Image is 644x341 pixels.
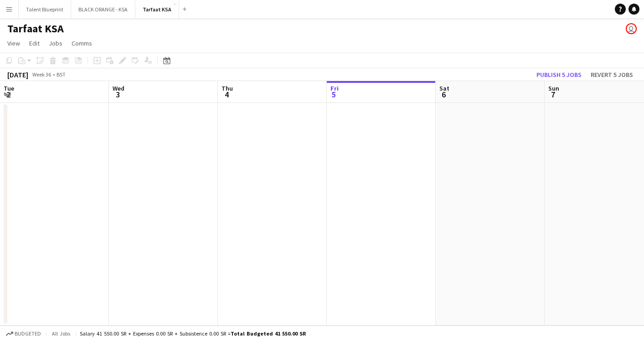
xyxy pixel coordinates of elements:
span: Sat [439,84,449,92]
span: Comms [72,39,92,47]
a: View [4,37,24,49]
button: Publish 5 jobs [533,69,585,81]
span: Fri [330,84,339,92]
span: Jobs [49,39,62,47]
span: 4 [220,89,233,100]
span: Total Budgeted 41 550.00 SR [231,330,306,337]
span: Week 36 [30,71,53,78]
span: 2 [2,89,14,100]
span: Wed [113,84,124,92]
div: Salary 41 550.00 SR + Expenses 0.00 SR + Subsistence 0.00 SR = [80,330,306,337]
div: BST [57,71,66,78]
a: Comms [68,37,96,49]
span: View [7,39,20,47]
span: 3 [111,89,124,100]
div: [DATE] [7,70,28,79]
button: Tarfaat KSA [135,0,179,18]
span: Tue [4,84,14,92]
button: Talent Blueprint [19,0,71,18]
button: Revert 5 jobs [587,69,637,81]
a: Jobs [45,37,66,49]
a: Edit [26,37,43,49]
button: Budgeted [5,329,42,339]
button: BLACK ORANGE - KSA [71,0,135,18]
span: Thu [222,84,233,92]
span: Sun [548,84,559,92]
span: 7 [547,89,559,100]
h1: Tarfaat KSA [7,22,64,36]
span: 6 [438,89,449,100]
span: Edit [29,39,40,47]
app-user-avatar: Abdulwahab Al Hijan [626,23,637,34]
span: Budgeted [15,331,41,337]
span: All jobs [50,330,72,337]
span: 5 [329,89,339,100]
